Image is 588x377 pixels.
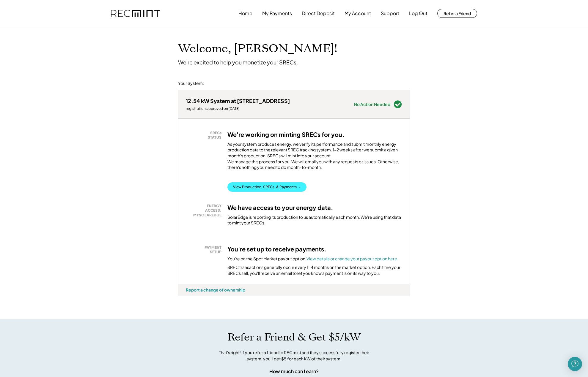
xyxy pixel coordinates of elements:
[302,7,335,19] button: Direct Deposit
[238,7,252,19] button: Home
[178,80,204,86] div: Your System:
[186,106,290,111] div: registration approved on [DATE]
[381,7,399,19] button: Support
[227,331,361,343] h1: Refer a Friend & Get $5/kW
[306,256,398,261] a: View details or change your payout option here.
[227,182,306,192] button: View Production, SRECs, & Payments →
[189,204,221,218] div: ENERGY ACCESS: MYSOLAREDGE
[189,245,221,254] div: PAYMENT SETUP
[212,349,376,362] div: That's right! If you refer a friend to RECmint and they successfully register their system, you'l...
[111,10,160,17] img: recmint-logotype%403x.png
[354,102,390,106] div: No Action Needed
[568,357,582,371] div: Open Intercom Messenger
[269,368,319,375] div: How much can I earn?
[186,97,290,104] div: 12.54 kW System at [STREET_ADDRESS]
[186,287,245,292] div: Report a change of ownership
[178,296,197,298] div: jeyg7tjx - VA Distributed
[178,59,298,66] div: We're excited to help you monetize your SRECs.
[227,256,398,262] div: You're on the Spot Market payout option.
[227,204,333,211] h3: We have access to your energy data.
[409,7,427,19] button: Log Out
[437,9,477,18] button: Refer a Friend
[227,131,345,138] h3: We're working on minting SRECs for you.
[262,7,292,19] button: My Payments
[227,214,402,226] div: SolarEdge is reporting its production to us automatically each month. We're using that data to mi...
[227,141,402,173] div: As your system produces energy, we verify its performance and submit monthly energy production da...
[178,42,337,56] h1: Welcome, [PERSON_NAME]!
[345,7,371,19] button: My Account
[227,245,326,253] h3: You're set up to receive payments.
[189,131,221,140] div: SRECs STATUS
[227,264,402,276] div: SREC transactions generally occur every 1-4 months on the market option. Each time your SRECs sel...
